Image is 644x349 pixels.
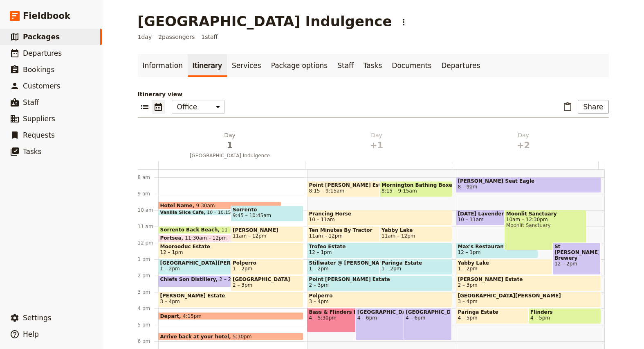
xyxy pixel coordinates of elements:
span: 9:30am [196,203,215,208]
span: 2 – 2:45pm [219,276,247,286]
div: Trofeo Estate12 – 1pm [307,242,452,258]
div: Max's Restaurant12 – 1pm [456,242,538,258]
span: Moonlit Sanctuary [506,222,584,228]
div: Yabby Lake1 – 2pm [456,259,553,275]
span: 11am – 12pm [381,233,415,239]
div: Bass & Flinders Distillery4 – 5:30pm [307,308,389,332]
a: Services [227,54,266,77]
div: St [PERSON_NAME] Brewery12 – 2pm [552,242,601,275]
span: Sorrento Back Beach [160,227,222,233]
span: 11am – 12pm [233,233,267,239]
div: Hotel Name9:30am [158,202,282,209]
span: 1 staff [201,33,218,41]
div: Chiefs Son Distillery2 – 2:45pm [158,275,282,287]
div: Arrive back at your hotel5:30pm [158,333,303,340]
div: 2 pm [138,272,158,279]
button: List view [138,100,152,114]
span: Vanilla Slice Cafe [160,210,207,215]
div: 6 pm [138,338,158,344]
div: [GEOGRAPHIC_DATA]4 – 6pm [355,308,438,340]
span: 4 – 6pm [406,315,450,321]
span: Stillwater @ [PERSON_NAME] [309,260,429,266]
div: [PERSON_NAME]11am – 12pm [231,226,303,242]
div: 3 pm [138,289,158,295]
div: Sorrento9:45 – 10:45am [231,206,303,222]
span: Staff [23,98,39,107]
div: Prancing Horse10 – 11am [307,210,452,226]
span: Arrive back at your hotel [160,334,233,339]
span: [GEOGRAPHIC_DATA] Indulgence [158,152,302,159]
span: 1 – 2pm [309,266,329,272]
a: Staff [332,54,359,77]
div: Polperro1 – 2pm [231,259,303,275]
span: St [PERSON_NAME] Brewery [554,244,599,261]
span: Fieldbook [23,10,70,22]
div: Polperro3 – 4pm [307,292,452,308]
a: Documents [387,54,436,77]
button: Day+2 [452,131,599,155]
a: Information [138,54,188,77]
span: Polperro [233,260,301,266]
span: Bookings [23,66,54,74]
span: 10am – 12:30pm [506,217,584,222]
span: 3 – 4pm [458,299,478,304]
span: Hotel Name [160,203,196,208]
span: [PERSON_NAME] [233,227,301,233]
a: Departures [436,54,485,77]
div: [PERSON_NAME] Estate2 – 3pm [456,275,601,291]
span: Customers [23,82,60,90]
div: Portsea11:30am – 12pm [158,234,282,242]
div: Paringa Estate4 – 5pm [456,308,579,324]
span: [GEOGRAPHIC_DATA][PERSON_NAME] [458,293,599,299]
span: 12 – 2pm [554,261,599,267]
span: 11:30am – 12pm [185,235,227,241]
div: Yabby Lake11am – 12pm [379,226,452,242]
span: 4 – 5pm [458,315,478,321]
button: Paste itinerary item [561,100,574,114]
div: Paringa Estate1 – 2pm [379,259,452,275]
span: 3 – 4pm [160,299,180,304]
span: Paringa Estate [458,309,577,315]
span: Depart [160,313,183,319]
span: 12 – 1pm [160,249,183,255]
span: 5:30pm [233,334,251,339]
span: Polperro [309,293,450,299]
span: Requests [23,131,55,139]
span: Mornington Bathing Boxes [381,182,450,188]
span: Max's Restaurant [458,244,536,249]
h2: Day [455,131,592,152]
h2: Day [308,131,445,152]
span: 1 [162,139,298,152]
div: Flinders4 – 5pm [528,308,601,324]
span: 2 – 3pm [309,282,329,288]
span: +1 [308,139,445,152]
span: 10 – 11am [309,217,335,222]
span: Moorooduc Estate [160,244,301,249]
div: 8 am [138,174,158,181]
span: 1 – 2pm [458,266,478,272]
div: Moorooduc Estate12 – 1pm [158,242,303,258]
div: Mornington Bathing Boxes8:15 – 9:15am [379,181,452,197]
span: Suppliers [23,115,55,123]
span: 4 – 6pm [357,315,435,321]
span: 9:45 – 10:45am [233,213,271,218]
div: [PERSON_NAME] Estate3 – 4pm [158,292,303,308]
span: 10 – 11am [458,217,484,222]
span: [PERSON_NAME] Estate [458,276,599,282]
span: Packages [23,33,60,41]
span: 2 passengers [158,33,195,41]
span: 3 – 4pm [309,299,329,304]
div: Stillwater @ [PERSON_NAME]1 – 2pm [307,259,431,275]
button: Share [578,100,608,114]
div: 1 pm [138,256,158,263]
span: Point [PERSON_NAME] Estate [309,182,429,188]
span: Portsea [160,235,185,241]
div: Sorrento Back Beach11 – 11:30am [158,226,282,234]
div: Point [PERSON_NAME] Estate2 – 3pm [307,275,452,291]
span: 8 – 9am [458,184,478,190]
span: 8:15 – 9:15am [381,188,417,194]
span: Paringa Estate [381,260,450,266]
span: [DATE] Lavender [458,211,536,217]
span: [PERSON_NAME] Seat Eagle [458,178,599,184]
div: [GEOGRAPHIC_DATA]2 – 3pm [231,275,303,291]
